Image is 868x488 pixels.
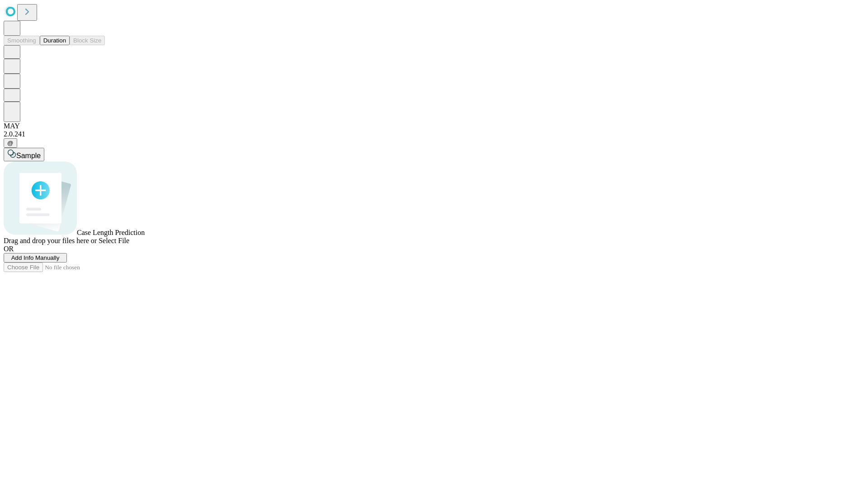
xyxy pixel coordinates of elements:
[40,36,70,45] button: Duration
[11,254,60,261] span: Add Info Manually
[4,130,864,138] div: 2.0.241
[4,122,864,130] div: MAY
[4,237,97,244] span: Drag and drop your files here or
[99,237,129,244] span: Select File
[4,36,40,45] button: Smoothing
[77,229,145,236] span: Case Length Prediction
[7,140,14,146] span: @
[4,148,44,161] button: Sample
[4,245,14,253] span: OR
[4,253,67,263] button: Add Info Manually
[70,36,105,45] button: Block Size
[16,152,41,160] span: Sample
[4,138,17,148] button: @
